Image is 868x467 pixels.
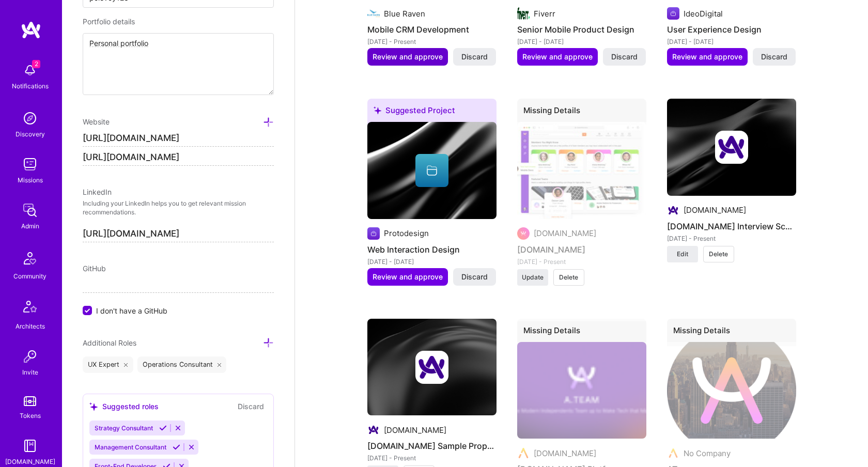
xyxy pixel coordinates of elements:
[667,220,796,233] h4: [DOMAIN_NAME] Interview Scheduling
[672,52,742,62] span: Review and approve
[20,346,40,367] img: Invite
[83,264,106,273] span: GitHub
[367,319,497,416] img: cover
[684,8,723,19] div: IdeoDigital
[753,48,796,66] button: Discard
[83,338,136,347] span: Additional Roles
[95,443,166,451] span: Management Consultant
[553,269,584,286] button: Delete
[453,268,496,286] button: Discard
[461,52,488,62] span: Discard
[367,243,497,256] h4: Web Interaction Design
[611,52,638,62] span: Discard
[667,99,796,196] img: cover
[367,122,497,219] img: cover
[517,7,530,20] img: Company logo
[16,321,45,332] div: Architects
[667,319,796,346] div: Missing Details
[18,296,42,321] img: Architects
[20,200,40,221] img: admin teamwork
[384,425,446,435] div: [DOMAIN_NAME]
[373,52,443,62] span: Review and approve
[667,23,796,36] h4: User Experience Design
[21,221,39,231] div: Admin
[667,48,748,66] button: Review and approve
[367,268,448,286] button: Review and approve
[415,351,448,384] img: Company logo
[709,250,728,259] span: Delete
[374,106,381,114] i: icon SuggestedTeams
[20,435,40,456] img: guide book
[534,8,555,19] div: Fiverr
[522,52,593,62] span: Review and approve
[18,175,43,185] div: Missions
[13,271,47,282] div: Community
[384,8,425,19] div: Blue Raven
[12,81,49,91] div: Notifications
[384,228,429,239] div: Protodesign
[20,410,41,421] div: Tokens
[677,250,688,259] span: Edit
[159,424,167,432] i: Accept
[559,273,578,282] span: Delete
[5,456,55,467] div: [DOMAIN_NAME]
[517,23,646,36] h4: Senior Mobile Product Design
[137,356,227,373] div: Operations Consultant
[83,356,133,373] div: UX Expert
[667,246,698,262] button: Edit
[517,269,548,286] button: Update
[703,246,734,262] button: Delete
[32,60,40,68] span: 2
[367,23,497,36] h4: Mobile CRM Development
[517,99,646,126] div: Missing Details
[367,7,380,20] img: Company logo
[667,233,796,244] div: [DATE] - Present
[684,205,746,215] div: [DOMAIN_NAME]
[89,402,98,411] i: icon SuggestedTeams
[367,36,497,47] div: [DATE] - Present
[218,363,222,367] i: icon Close
[83,117,110,126] span: Website
[96,305,167,316] span: I don't have a GitHub
[83,130,274,147] input: http://...
[367,453,497,463] div: [DATE] - Present
[20,154,40,175] img: teamwork
[173,443,180,451] i: Accept
[517,36,646,47] div: [DATE] - [DATE]
[95,424,153,432] span: Strategy Consultant
[373,272,443,282] span: Review and approve
[761,52,787,62] span: Discard
[367,227,380,240] img: Company logo
[174,424,182,432] i: Reject
[522,273,544,282] span: Update
[188,443,195,451] i: Reject
[667,36,796,47] div: [DATE] - [DATE]
[367,439,497,453] h4: [DOMAIN_NAME] Sample Proposals
[367,48,448,66] button: Review and approve
[453,48,496,66] button: Discard
[235,400,267,412] button: Discard
[21,21,41,39] img: logo
[367,99,497,126] div: Suggested Project
[20,108,40,129] img: discovery
[667,7,679,20] img: Company logo
[83,199,274,217] p: Including your LinkedIn helps you to get relevant mission recommendations.
[83,33,274,95] textarea: Personal portfolio
[603,48,646,66] button: Discard
[18,246,42,271] img: Community
[83,16,274,27] div: Portfolio details
[667,204,679,216] img: Company logo
[715,131,748,164] img: Company logo
[22,367,38,378] div: Invite
[517,48,598,66] button: Review and approve
[24,396,36,406] img: tokens
[83,149,274,166] input: http://...
[16,129,45,139] div: Discovery
[89,401,159,412] div: Suggested roles
[83,188,112,196] span: LinkedIn
[367,424,380,436] img: Company logo
[461,272,488,282] span: Discard
[20,60,40,81] img: bell
[367,256,497,267] div: [DATE] - [DATE]
[517,319,646,346] div: Missing Details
